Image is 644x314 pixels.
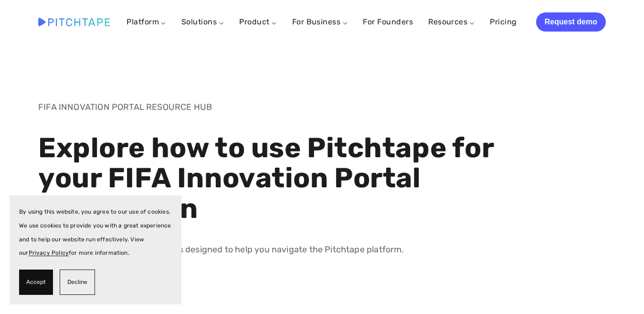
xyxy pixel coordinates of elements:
[596,268,644,314] iframe: Chat Widget
[490,13,517,31] a: Pricing
[19,270,53,295] button: Accept
[67,275,87,289] span: Decline
[29,249,69,256] a: Privacy Policy
[428,17,475,26] a: Resources ⌵
[38,100,508,114] p: FIFA INNOVATION PORTAL RESOURCE HUB
[536,12,606,32] a: Request demo
[26,275,46,289] span: Accept
[38,243,508,257] p: Step-by-step guides and resources designed to help you navigate the Pitchtape platform.
[239,17,276,26] a: Product ⌵
[60,270,95,295] button: Decline
[363,13,413,31] a: For Founders
[19,205,172,260] p: By using this website, you agree to our use of cookies. We use cookies to provide you with a grea...
[127,17,166,26] a: Platform ⌵
[38,133,508,224] h1: Explore how to use Pitchtape for your FIFA Innovation Portal submission
[10,195,181,304] section: Cookie banner
[292,17,348,26] a: For Business ⌵
[181,17,224,26] a: Solutions ⌵
[38,18,110,26] img: Pitchtape | Video Submission Management Software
